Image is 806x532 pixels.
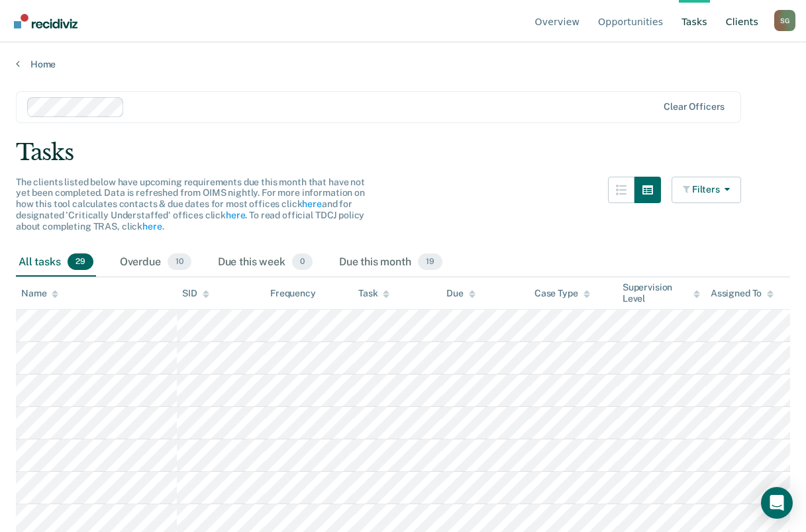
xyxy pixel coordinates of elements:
[215,248,315,277] div: Due this week0
[761,487,793,519] div: Open Intercom Messenger
[117,248,194,277] div: Overdue10
[336,248,445,277] div: Due this month19
[16,248,96,277] div: All tasks29
[142,221,162,232] a: here
[358,288,389,299] div: Task
[664,101,725,112] div: Clear officers
[168,253,191,271] span: 10
[14,14,77,28] img: Recidiviz
[16,139,790,166] div: Tasks
[292,253,313,271] span: 0
[270,288,316,299] div: Frequency
[418,253,442,271] span: 19
[226,210,245,220] a: here
[182,288,209,299] div: SID
[534,288,590,299] div: Case Type
[446,288,476,299] div: Due
[711,288,774,299] div: Assigned To
[21,288,58,299] div: Name
[774,10,795,31] button: Profile dropdown button
[302,199,321,209] a: here
[774,10,795,31] div: S G
[68,253,93,271] span: 29
[16,177,365,232] span: The clients listed below have upcoming requirements due this month that have not yet been complet...
[16,58,790,70] a: Home
[672,177,742,203] button: Filters
[623,282,700,304] div: Supervision Level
